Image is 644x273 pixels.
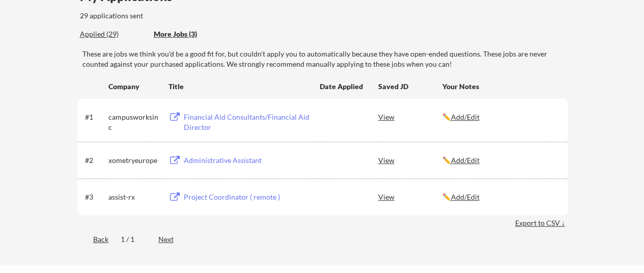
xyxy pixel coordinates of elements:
[184,192,310,202] div: Project Coordinator ( remote )
[378,107,442,126] div: View
[85,192,105,202] div: #3
[80,29,146,40] div: These are all the jobs you've been applied to so far.
[80,11,277,21] div: 29 applications sent
[442,155,558,166] div: ✏️
[184,112,310,132] div: Financial Aid Consultants/Financial Aid Director
[85,155,105,166] div: #2
[169,81,310,92] div: Title
[154,29,229,39] div: More Jobs (3)
[154,29,229,40] div: These are job applications we think you'd be a good fit for, but couldn't apply you to automatica...
[108,192,159,202] div: assist-rx
[108,81,159,92] div: Company
[378,151,442,169] div: View
[121,234,146,244] div: 1 / 1
[158,234,185,244] div: Next
[184,155,310,166] div: Administrative Assistant
[515,218,568,228] div: Export to CSV ↓
[77,234,108,244] div: Back
[442,112,558,122] div: ✏️
[85,112,105,122] div: #1
[451,193,480,201] u: Add/Edit
[442,192,558,202] div: ✏️
[378,77,442,95] div: Saved JD
[320,81,365,92] div: Date Applied
[108,155,159,166] div: xometryeurope
[442,81,558,92] div: Your Notes
[80,29,146,39] div: Applied (29)
[378,187,442,206] div: View
[108,112,159,132] div: campusworksinc
[451,113,480,121] u: Add/Edit
[82,49,568,69] div: These are jobs we think you'd be a good fit for, but couldn't apply you to automatically because ...
[451,156,480,165] u: Add/Edit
